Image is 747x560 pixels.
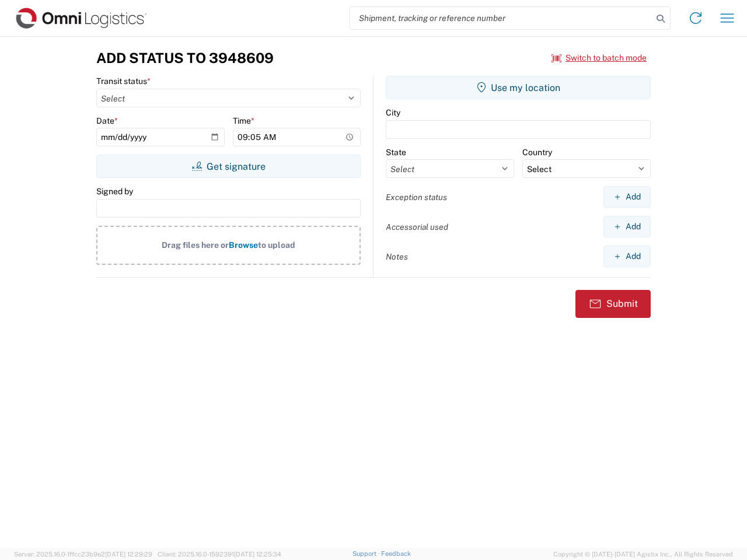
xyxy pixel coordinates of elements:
[96,186,133,197] label: Signed by
[603,246,651,267] button: Add
[352,550,382,557] a: Support
[233,116,254,126] label: Time
[229,240,258,250] span: Browse
[603,186,651,208] button: Add
[258,240,295,250] span: to upload
[105,551,152,558] span: [DATE] 12:29:29
[386,107,400,118] label: City
[96,155,361,178] button: Get signature
[96,116,118,126] label: Date
[158,551,281,558] span: Client: 2025.16.0-1592391
[575,290,651,318] button: Submit
[14,551,152,558] span: Server: 2025.16.0-1ffcc23b9e2
[96,50,274,66] h3: Add Status to 3948609
[386,192,447,202] label: Exception status
[551,48,647,68] button: Switch to batch mode
[553,549,733,559] span: Copyright © [DATE]-[DATE] Agistix Inc., All Rights Reserved
[381,550,411,557] a: Feedback
[162,240,229,250] span: Drag files here or
[603,216,651,237] button: Add
[386,76,651,99] button: Use my location
[350,7,652,29] input: Shipment, tracking or reference number
[234,551,281,558] span: [DATE] 12:25:34
[386,147,406,157] label: State
[96,76,151,86] label: Transit status
[386,251,408,262] label: Notes
[522,147,552,157] label: Country
[386,222,448,232] label: Accessorial used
